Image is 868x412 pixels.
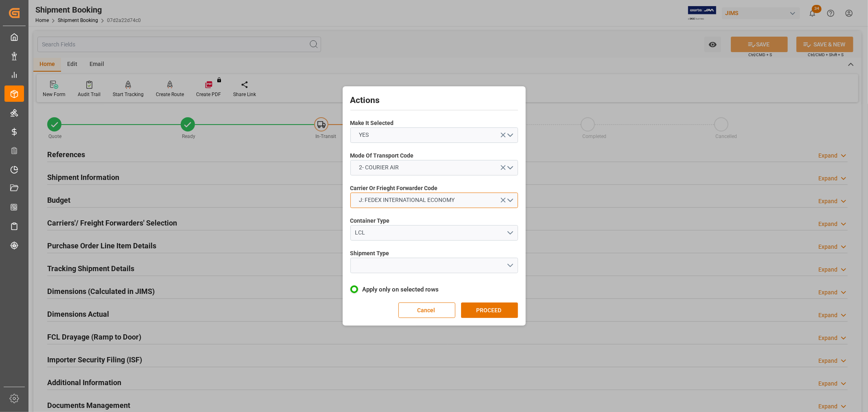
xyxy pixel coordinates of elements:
[350,119,394,127] span: Make It Selected
[355,163,403,172] span: 2- COURIER AIR
[398,302,455,318] button: Cancel
[355,196,459,204] span: J: FEDEX INTERNATIONAL ECONOMY
[350,184,438,193] span: Carrier Or Frieght Forwarder Code
[355,131,373,139] span: YES
[350,249,389,258] span: Shipment Type
[350,225,518,241] button: open menu
[350,151,414,160] span: Mode Of Transport Code
[350,258,518,273] button: open menu
[461,302,518,318] button: PROCEED
[350,160,518,175] button: open menu
[350,217,390,225] span: Container Type
[350,285,518,294] label: Apply only on selected rows
[350,193,518,208] button: open menu
[350,94,518,107] h2: Actions
[350,127,518,143] button: open menu
[355,228,506,237] div: LCL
